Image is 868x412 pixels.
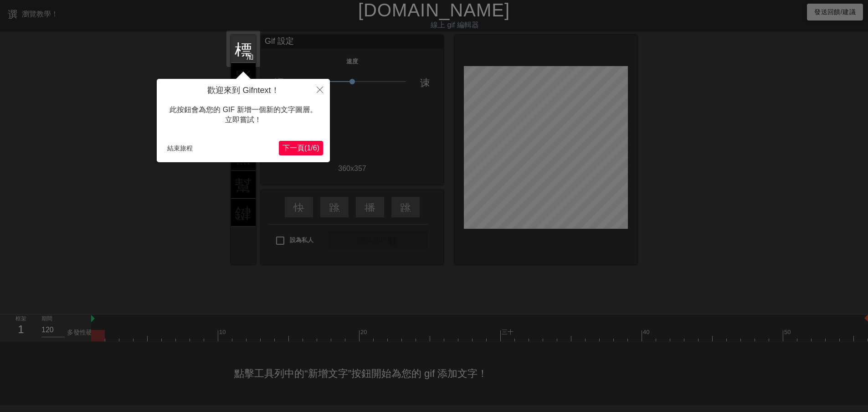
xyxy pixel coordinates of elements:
font: 下一頁 [282,144,304,152]
h4: 歡迎來到 Gifntext！ [164,86,323,96]
button: 下一個 [279,141,323,155]
font: / [311,144,313,152]
button: 結束旅程 [164,141,196,155]
font: 歡迎來到 Gifntext！ [207,86,279,95]
font: 1 [307,144,311,152]
font: 6 [313,144,317,152]
font: 結束旅程 [167,144,193,152]
font: ) [317,144,319,152]
button: 關閉 [310,79,330,100]
font: 此按鈕會為您的 GIF 新增一個新的文字圖層。立即嘗試！ [169,106,317,124]
font: ( [304,144,307,152]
